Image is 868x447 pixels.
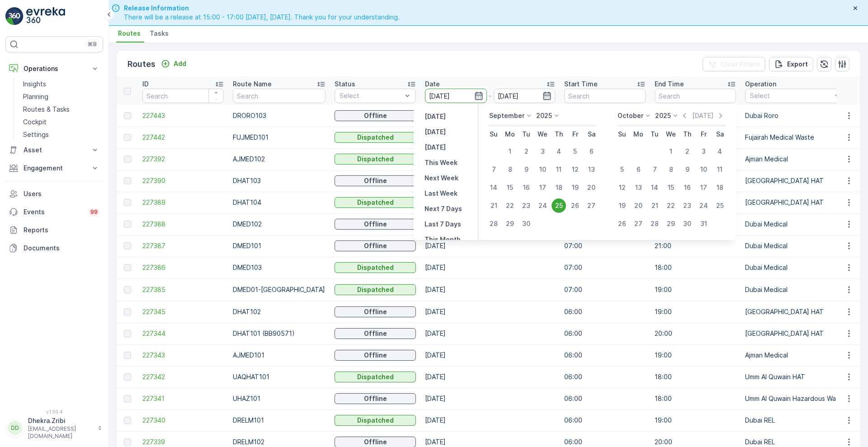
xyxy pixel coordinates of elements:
p: 07:00 [564,241,646,250]
p: This Week [425,158,458,167]
img: logo [5,7,24,25]
td: [DATE] [420,257,560,278]
p: Insights [23,80,46,89]
p: 20:00 [655,438,736,447]
button: Last 7 Days [421,219,465,230]
button: Offline [335,328,416,339]
p: FUJMED101 [233,133,325,142]
p: Routes [127,58,156,71]
div: 9 [680,162,694,177]
div: 2 [680,144,694,159]
input: dd/mm/yyyy [425,89,487,103]
th: Thursday [679,126,695,142]
th: Wednesday [663,126,679,142]
a: Cockpit [19,116,103,128]
div: Toggle Row Selected [124,395,131,402]
button: Clear Filters [703,57,765,71]
p: 06:00 [564,307,646,316]
button: Engagement [5,159,103,177]
div: 26 [615,216,629,231]
p: Route Name [233,80,272,89]
p: Dubai Medical [745,220,846,229]
div: 30 [519,216,533,231]
input: Search [142,89,224,103]
span: Tasks [150,29,169,38]
a: 227387 [142,241,224,250]
span: 227385 [142,285,224,294]
input: Search [655,89,736,103]
p: 06:00 [564,372,646,381]
span: 227340 [142,416,224,425]
a: 227341 [142,394,224,403]
button: Dispatched [335,197,416,208]
div: 27 [584,198,599,213]
div: 29 [664,216,678,231]
p: Dispatched [357,372,394,381]
p: ⌘B [88,41,97,48]
p: October [618,111,643,120]
div: 12 [615,180,629,195]
button: Next Week [421,173,462,184]
input: dd/mm/yyyy [494,89,556,103]
div: 3 [535,144,550,159]
p: Dubai Medical [745,263,846,272]
div: 5 [568,144,582,159]
td: [DATE] [420,301,560,323]
p: Operations [24,64,85,73]
p: DHAT103 [233,176,325,185]
p: Offline [364,438,387,447]
p: [GEOGRAPHIC_DATA] HAT [745,329,846,338]
div: 3 [696,144,711,159]
a: Planning [19,90,103,103]
p: Routes & Tasks [23,105,70,114]
p: 2025 [536,111,552,120]
div: 23 [519,198,533,213]
p: DRORO103 [233,111,325,120]
div: 23 [680,198,694,213]
p: Operation [745,80,776,89]
a: 227443 [142,111,224,120]
button: Dispatched [335,132,416,143]
p: UAQHAT101 [233,372,325,381]
p: Documents [24,244,99,253]
button: This Week [421,157,461,168]
div: 31 [696,216,711,231]
p: AJMED101 [233,351,325,360]
p: Status [335,80,355,89]
div: Toggle Row Selected [124,177,131,184]
p: 06:00 [564,329,646,338]
th: Friday [567,126,583,142]
div: Toggle Row Selected [124,417,131,424]
div: 7 [486,162,501,177]
p: Offline [364,241,387,250]
div: 7 [647,162,662,177]
span: 227392 [142,155,224,164]
p: Ajman Medical [745,155,846,164]
button: Asset [5,141,103,159]
div: 21 [486,198,501,213]
p: DMED01-[GEOGRAPHIC_DATA] [233,285,325,294]
button: Offline [335,350,416,361]
p: Offline [364,394,387,403]
div: Toggle Row Selected [124,199,131,206]
div: Toggle Row Selected [124,438,131,446]
p: DHAT102 [233,307,325,316]
button: Yesterday [421,111,449,122]
p: Dhekra.Zribi [28,416,93,425]
p: Asset [24,146,85,155]
p: - [489,90,492,101]
p: [GEOGRAPHIC_DATA] HAT [745,176,846,185]
div: Toggle Row Selected [124,242,131,249]
a: 227442 [142,133,224,142]
th: Tuesday [646,126,663,142]
div: 11 [712,162,727,177]
div: Toggle Row Selected [124,286,131,293]
a: 227343 [142,351,224,360]
p: [GEOGRAPHIC_DATA] HAT [745,307,846,316]
p: ID [142,80,149,89]
p: 06:00 [564,416,646,425]
th: Monday [502,126,518,142]
div: 19 [568,180,582,195]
